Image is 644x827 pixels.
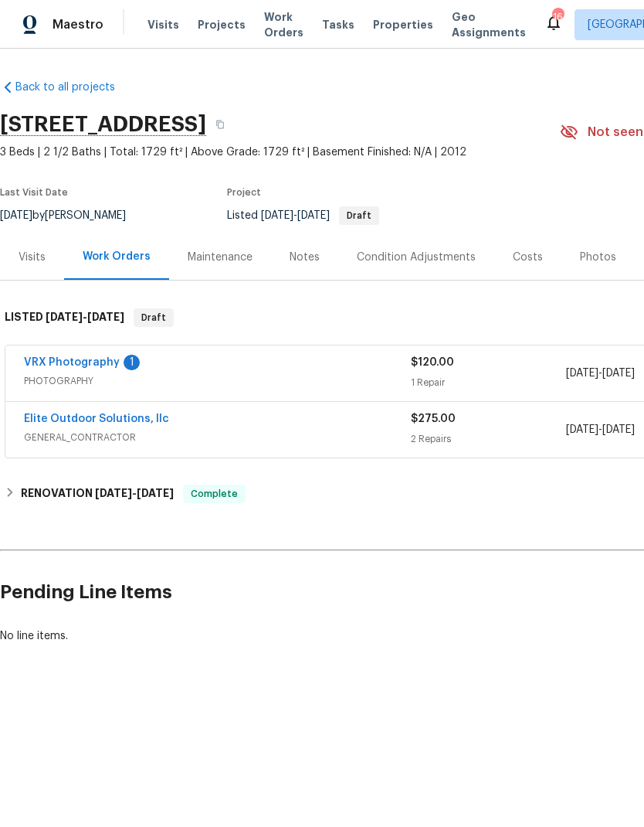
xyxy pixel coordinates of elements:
span: Draft [341,211,378,220]
div: Notes [290,250,320,265]
span: - [261,210,330,221]
div: Maintenance [188,250,253,265]
span: Tasks [322,19,354,30]
button: Copy Address [206,111,234,138]
span: Maestro [53,17,103,32]
span: [DATE] [566,368,598,379]
a: Elite Outdoor Solutions, llc [24,413,169,424]
span: Complete [185,486,244,502]
span: [DATE] [261,210,293,221]
div: Costs [513,250,543,265]
h6: RENOVATION [21,485,174,503]
div: Photos [580,250,616,265]
a: VRX Photography [24,357,120,368]
span: [DATE] [95,488,132,499]
div: 1 [124,355,140,370]
span: [DATE] [297,210,330,221]
span: [DATE] [137,488,174,499]
div: Visits [19,250,46,265]
span: PHOTOGRAPHY [24,373,411,389]
span: [DATE] [46,311,83,322]
span: GENERAL_CONTRACTOR [24,430,411,445]
h6: LISTED [5,308,124,327]
span: Properties [373,17,433,32]
span: $120.00 [411,357,454,368]
span: Visits [147,17,179,32]
span: - [566,366,635,381]
span: Project [227,188,261,197]
span: Geo Assignments [452,9,526,40]
span: Projects [198,17,246,32]
span: $275.00 [411,413,456,424]
span: Work Orders [264,9,303,40]
div: 16 [552,9,563,25]
div: 1 Repair [411,375,565,390]
span: [DATE] [566,424,598,435]
div: Condition Adjustments [357,250,476,265]
span: [DATE] [602,424,635,435]
div: 2 Repairs [411,431,565,447]
span: [DATE] [602,368,635,379]
span: Listed [227,210,379,221]
div: Work Orders [83,249,151,264]
span: - [95,488,174,499]
span: - [566,422,635,437]
span: Draft [135,310,172,325]
span: [DATE] [87,311,124,322]
span: - [46,311,124,322]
